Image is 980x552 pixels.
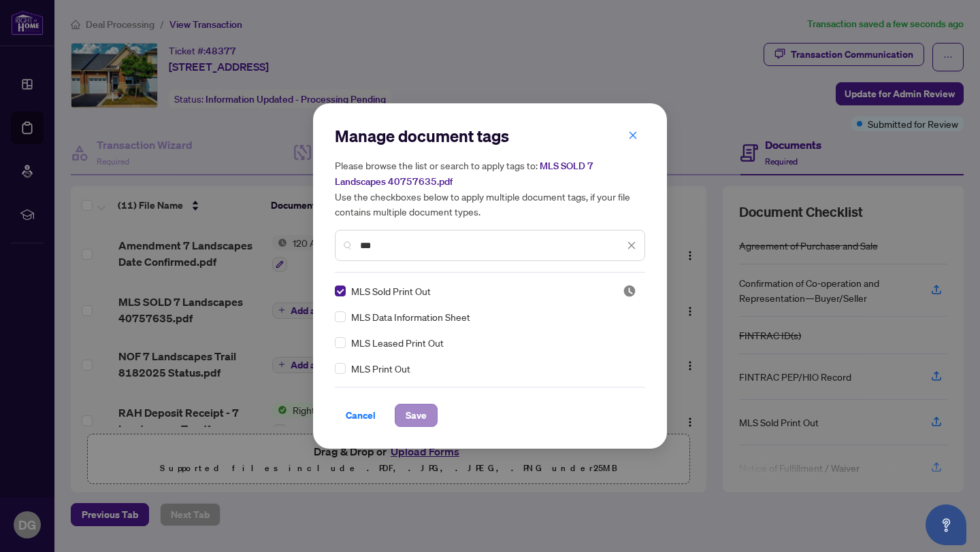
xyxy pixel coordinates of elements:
img: status [623,284,636,298]
span: Pending Review [623,284,636,298]
button: Open asap [926,504,966,545]
h2: Manage document tags [335,125,645,147]
button: Save [395,404,438,427]
span: Save [406,404,427,426]
span: Cancel [346,404,376,426]
span: MLS Leased Print Out [351,335,444,350]
span: close [627,241,636,250]
span: MLS Print Out [351,361,410,376]
span: MLS Sold Print Out [351,283,431,298]
span: close [628,131,638,140]
span: MLS Data Information Sheet [351,309,470,324]
h5: Please browse the list or search to apply tags to: Use the checkboxes below to apply multiple doc... [335,158,645,219]
button: Cancel [335,404,387,427]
